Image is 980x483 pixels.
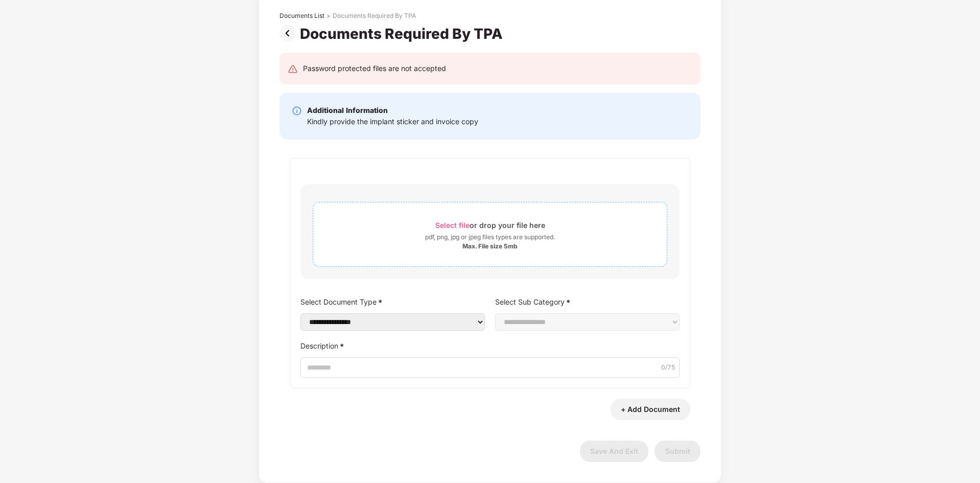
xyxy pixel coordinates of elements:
[580,441,648,462] button: Save And Exit
[307,106,388,114] b: Additional Information
[590,447,638,455] span: Save And Exit
[300,294,485,309] label: Select Document Type
[292,106,302,116] img: svg+xml;base64,PHN2ZyBpZD0iSW5mby0yMHgyMCIgeG1sbnM9Imh0dHA6Ly93d3cudzMub3JnLzIwMDAvc3ZnIiB3aWR0aD...
[300,338,680,353] label: Description
[655,441,701,462] button: Submit
[313,210,667,259] span: Select fileor drop your file herepdf, png, jpg or jpeg files types are supported.Max. File size 5mb
[462,242,518,250] div: Max. File size 5mb
[279,25,300,41] img: svg+xml;base64,PHN2ZyBpZD0iUHJldi0zMngzMiIgeG1sbnM9Imh0dHA6Ly93d3cudzMub3JnLzIwMDAvc3ZnIiB3aWR0aD...
[435,218,545,232] div: or drop your file here
[611,399,690,420] button: + Add Document
[288,64,298,74] img: svg+xml;base64,PHN2ZyB4bWxucz0iaHR0cDovL3d3dy53My5vcmcvMjAwMC9zdmciIHdpZHRoPSIyNCIgaGVpZ2h0PSIyNC...
[425,232,555,242] div: pdf, png, jpg or jpeg files types are supported.
[303,63,446,74] div: Password protected files are not accepted
[307,116,478,127] div: Kindly provide the implant sticker and invoice copy
[495,294,680,309] label: Select Sub Category
[326,12,331,20] div: >
[665,447,690,455] span: Submit
[300,25,507,42] div: Documents Required By TPA
[333,12,416,20] div: Documents Required By TPA
[661,363,675,373] span: 0 /75
[279,12,324,20] div: Documents List
[435,221,470,229] span: Select file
